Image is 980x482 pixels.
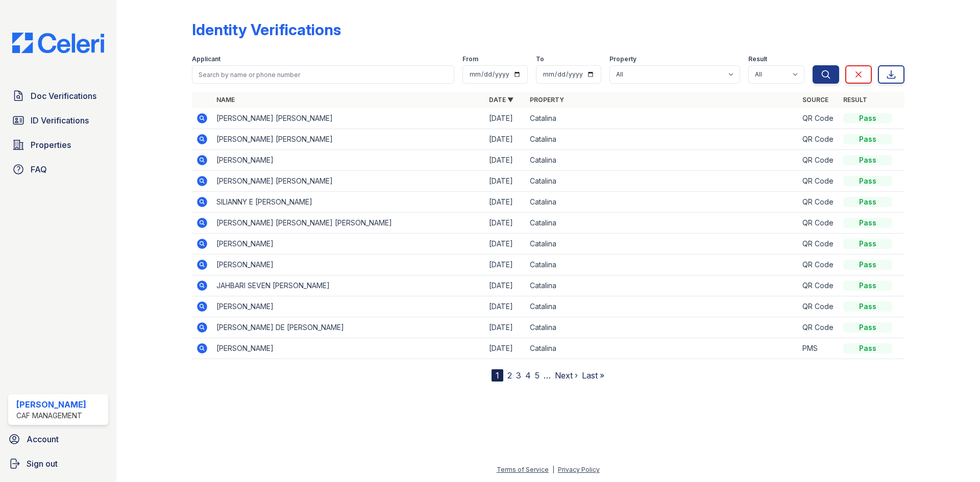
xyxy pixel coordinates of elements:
[802,96,828,104] a: Source
[212,108,485,129] td: [PERSON_NAME] [PERSON_NAME]
[526,255,798,275] td: Catalina
[212,171,485,192] td: [PERSON_NAME] [PERSON_NAME]
[843,281,892,291] div: Pass
[212,275,485,296] td: JAHBARI SEVEN [PERSON_NAME]
[31,90,96,102] span: Doc Verifications
[843,96,867,104] a: Result
[4,429,112,449] a: Account
[216,96,235,104] a: Name
[485,296,526,317] td: [DATE]
[843,322,892,333] div: Pass
[535,370,540,380] a: 5
[212,255,485,275] td: [PERSON_NAME]
[27,458,58,470] span: Sign out
[798,108,839,129] td: QR Code
[485,234,526,255] td: [DATE]
[798,317,839,338] td: QR Code
[525,370,531,380] a: 4
[485,213,526,234] td: [DATE]
[212,296,485,317] td: [PERSON_NAME]
[485,150,526,171] td: [DATE]
[558,466,600,473] a: Privacy Policy
[843,239,892,249] div: Pass
[544,369,551,382] span: …
[536,55,544,63] label: To
[798,150,839,171] td: QR Code
[530,96,564,104] a: Property
[798,296,839,317] td: QR Code
[192,20,341,39] div: Identity Verifications
[485,129,526,150] td: [DATE]
[526,234,798,255] td: Catalina
[8,159,108,180] a: FAQ
[4,33,112,53] img: CE_Logo_Blue-a8612792a0a2168367f1c8372b55b34899dd931a85d93a1a3d3e32e68fde9ad4.png
[485,255,526,275] td: [DATE]
[31,114,89,126] span: ID Verifications
[526,192,798,213] td: Catalina
[492,369,503,382] div: 1
[843,113,892,123] div: Pass
[212,150,485,171] td: [PERSON_NAME]
[843,176,892,186] div: Pass
[843,197,892,207] div: Pass
[31,139,71,151] span: Properties
[843,301,892,312] div: Pass
[526,171,798,192] td: Catalina
[526,108,798,129] td: Catalina
[582,370,604,380] a: Last »
[798,255,839,275] td: QR Code
[526,317,798,338] td: Catalina
[8,110,108,131] a: ID Verifications
[609,55,636,63] label: Property
[507,370,512,380] a: 2
[212,213,485,234] td: [PERSON_NAME] [PERSON_NAME] [PERSON_NAME]
[212,192,485,213] td: SILIANNY E [PERSON_NAME]
[843,343,892,353] div: Pass
[497,466,549,473] a: Terms of Service
[798,234,839,255] td: QR Code
[516,370,521,380] a: 3
[212,338,485,359] td: [PERSON_NAME]
[212,234,485,255] td: [PERSON_NAME]
[526,275,798,296] td: Catalina
[212,129,485,150] td: [PERSON_NAME] [PERSON_NAME]
[16,398,86,411] div: [PERSON_NAME]
[192,55,220,63] label: Applicant
[526,150,798,171] td: Catalina
[843,134,892,144] div: Pass
[4,453,112,474] a: Sign out
[798,275,839,296] td: QR Code
[485,338,526,359] td: [DATE]
[843,155,892,165] div: Pass
[526,338,798,359] td: Catalina
[16,411,86,421] div: CAF Management
[192,65,454,84] input: Search by name or phone number
[462,55,478,63] label: From
[798,192,839,213] td: QR Code
[485,317,526,338] td: [DATE]
[843,260,892,270] div: Pass
[27,433,59,445] span: Account
[526,129,798,150] td: Catalina
[526,296,798,317] td: Catalina
[212,317,485,338] td: [PERSON_NAME] DE [PERSON_NAME]
[485,192,526,213] td: [DATE]
[798,213,839,234] td: QR Code
[798,338,839,359] td: PMS
[843,218,892,228] div: Pass
[8,86,108,106] a: Doc Verifications
[552,466,554,473] div: |
[8,135,108,155] a: Properties
[485,171,526,192] td: [DATE]
[485,108,526,129] td: [DATE]
[798,171,839,192] td: QR Code
[748,55,767,63] label: Result
[555,370,578,380] a: Next ›
[489,96,513,104] a: Date ▼
[526,213,798,234] td: Catalina
[31,163,47,175] span: FAQ
[485,275,526,296] td: [DATE]
[798,129,839,150] td: QR Code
